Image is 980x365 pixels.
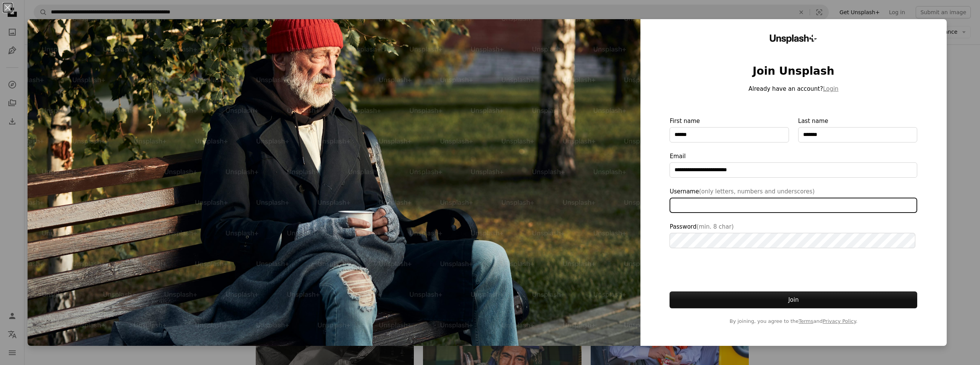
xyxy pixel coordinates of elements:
[699,188,815,195] span: (only letters, numbers and underscores)
[670,187,917,213] label: Username
[670,162,917,178] input: Email
[670,64,917,78] h1: Join Unsplash
[670,233,915,248] input: Password(min. 8 char)
[670,116,789,142] label: First name
[823,84,838,93] button: Login
[670,84,917,93] p: Already have an account?
[670,318,917,325] span: By joining, you agree to the and .
[670,291,917,308] button: Join
[670,222,917,248] label: Password
[697,223,734,230] span: (min. 8 char)
[823,318,856,324] a: Privacy Policy
[670,127,789,142] input: First name
[670,152,917,178] label: Email
[798,116,917,142] label: Last name
[798,127,917,142] input: Last name
[670,198,917,213] input: Username(only letters, numbers and underscores)
[799,318,813,324] a: Terms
